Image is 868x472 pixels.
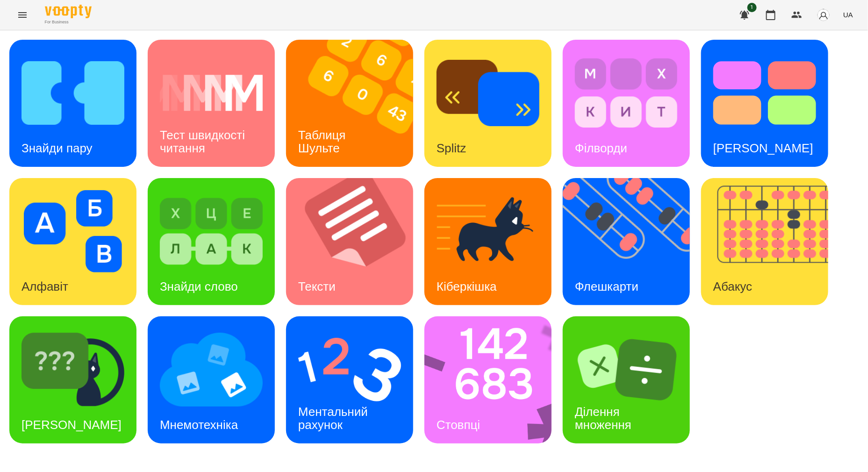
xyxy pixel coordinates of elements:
[11,4,34,26] button: Menu
[424,316,552,443] a: СтовпціСтовпці
[160,279,238,293] h3: Знайди слово
[437,418,480,432] h3: Стовпці
[286,40,425,167] img: Таблиця Шульте
[286,178,413,305] a: ТекстиТексти
[22,279,68,293] h3: Алфавіт
[713,52,816,134] img: Тест Струпа
[713,141,813,155] h3: [PERSON_NAME]
[286,178,425,305] img: Тексти
[160,418,238,432] h3: Мнемотехніка
[9,40,136,167] a: Знайди паруЗнайди пару
[839,6,857,23] button: UA
[575,405,631,431] h3: Ділення множення
[713,279,752,293] h3: Абакус
[45,5,92,18] img: Voopty Logo
[843,10,853,20] span: UA
[437,52,539,134] img: Splitz
[563,178,690,305] a: ФлешкартиФлешкарти
[9,178,136,305] a: АлфавітАлфавіт
[160,52,263,134] img: Тест швидкості читання
[747,3,757,12] span: 1
[22,329,124,411] img: Знайди Кіберкішку
[148,178,275,305] a: Знайди словоЗнайди слово
[575,141,627,155] h3: Філворди
[148,40,275,167] a: Тест швидкості читанняТест швидкості читання
[437,141,466,155] h3: Splitz
[424,178,552,305] a: КіберкішкаКіберкішка
[22,52,124,134] img: Знайди пару
[701,178,828,305] a: АбакусАбакус
[9,316,136,443] a: Знайди Кіберкішку[PERSON_NAME]
[575,52,678,134] img: Філворди
[424,316,564,443] img: Стовпці
[575,279,638,293] h3: Флешкарти
[424,40,552,167] a: SplitzSplitz
[563,316,690,443] a: Ділення множенняДілення множення
[160,128,248,155] h3: Тест швидкості читання
[563,40,690,167] a: ФілвордиФілворди
[437,279,497,293] h3: Кіберкішка
[22,190,124,272] img: Алфавіт
[160,190,263,272] img: Знайди слово
[575,329,678,411] img: Ділення множення
[298,329,401,411] img: Ментальний рахунок
[160,329,263,411] img: Мнемотехніка
[437,190,539,272] img: Кіберкішка
[298,279,336,293] h3: Тексти
[701,40,828,167] a: Тест Струпа[PERSON_NAME]
[298,128,349,155] h3: Таблиця Шульте
[286,40,413,167] a: Таблиця ШультеТаблиця Шульте
[701,178,840,305] img: Абакус
[148,316,275,443] a: МнемотехнікаМнемотехніка
[817,8,830,21] img: avatar_s.png
[286,316,413,443] a: Ментальний рахунокМентальний рахунок
[22,418,122,432] h3: [PERSON_NAME]
[22,141,93,155] h3: Знайди пару
[563,178,702,305] img: Флешкарти
[298,405,371,431] h3: Ментальний рахунок
[45,19,92,25] span: For Business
